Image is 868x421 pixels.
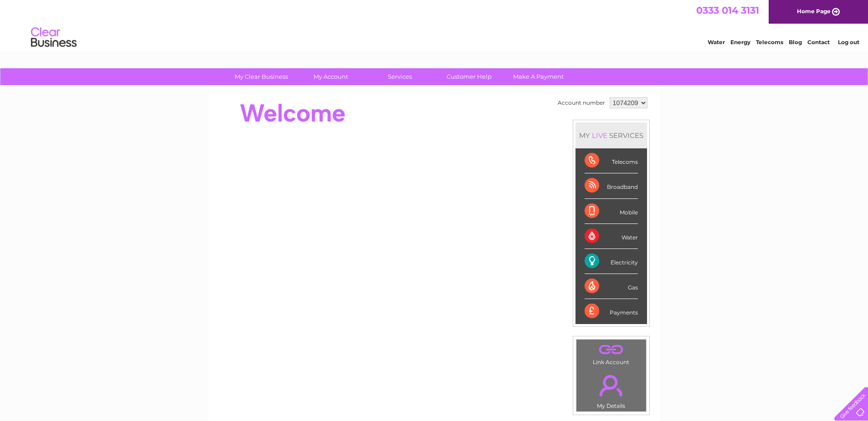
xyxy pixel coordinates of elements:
[431,68,507,85] a: Customer Help
[555,95,607,111] td: Account number
[585,173,638,198] div: Broadband
[362,68,437,85] a: Services
[585,249,638,274] div: Electricity
[756,39,783,46] a: Telecoms
[730,39,750,46] a: Energy
[576,339,647,368] td: Link Account
[789,39,802,46] a: Blog
[575,122,647,148] div: MY SERVICES
[585,148,638,173] div: Telecoms
[576,367,647,412] td: My Details
[585,224,638,249] div: Water
[590,131,609,140] div: LIVE
[708,39,725,46] a: Water
[293,68,368,85] a: My Account
[585,299,638,324] div: Payments
[219,5,650,44] div: Clear Business is a trading name of Verastar Limited (registered in [GEOGRAPHIC_DATA] No. 3667643...
[31,24,77,51] img: logo.png
[838,39,859,46] a: Log out
[585,199,638,224] div: Mobile
[501,68,576,85] a: Make A Payment
[807,39,830,46] a: Contact
[585,274,638,299] div: Gas
[579,342,644,358] a: .
[224,68,299,85] a: My Clear Business
[696,5,759,16] a: 0333 014 3131
[579,370,644,401] a: .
